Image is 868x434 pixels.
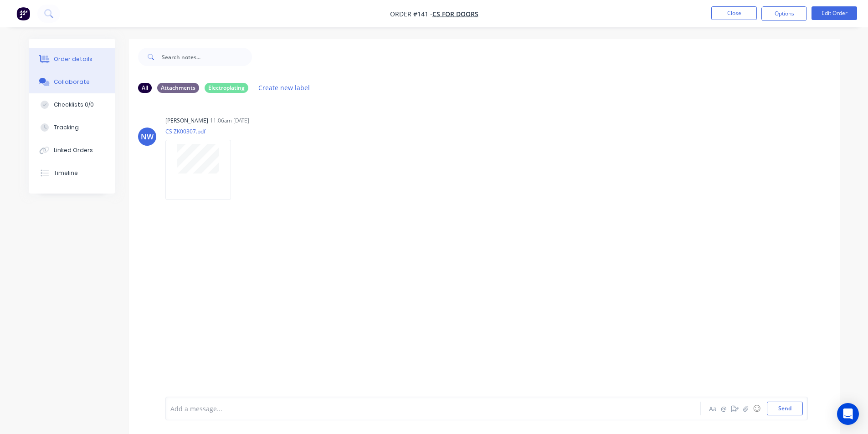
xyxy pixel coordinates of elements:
[812,6,857,20] button: Edit Order
[29,162,115,184] button: Timeline
[141,131,154,142] div: NW
[29,93,115,116] button: Checklists 0/0
[54,101,94,109] div: Checklists 0/0
[54,78,90,86] div: Collaborate
[54,169,78,177] div: Timeline
[157,83,199,93] div: Attachments
[708,403,719,414] button: Aa
[432,10,478,18] a: CS For Doors
[165,117,208,125] div: [PERSON_NAME]
[837,403,859,425] div: Open Intercom Messenger
[205,83,248,93] div: Electroplating
[761,6,807,21] button: Options
[767,402,803,415] button: Send
[162,48,252,66] input: Search notes...
[29,139,115,162] button: Linked Orders
[751,403,762,414] button: ☺
[210,117,249,125] div: 11:06am [DATE]
[138,83,152,93] div: All
[390,10,432,18] span: Order #141 -
[254,82,315,94] button: Create new label
[711,6,757,20] button: Close
[54,123,79,132] div: Tracking
[165,128,240,135] p: CS ZK00307.pdf
[29,48,115,71] button: Order details
[719,403,729,414] button: @
[29,116,115,139] button: Tracking
[54,146,93,154] div: Linked Orders
[29,71,115,93] button: Collaborate
[16,7,30,20] img: Factory
[54,55,92,63] div: Order details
